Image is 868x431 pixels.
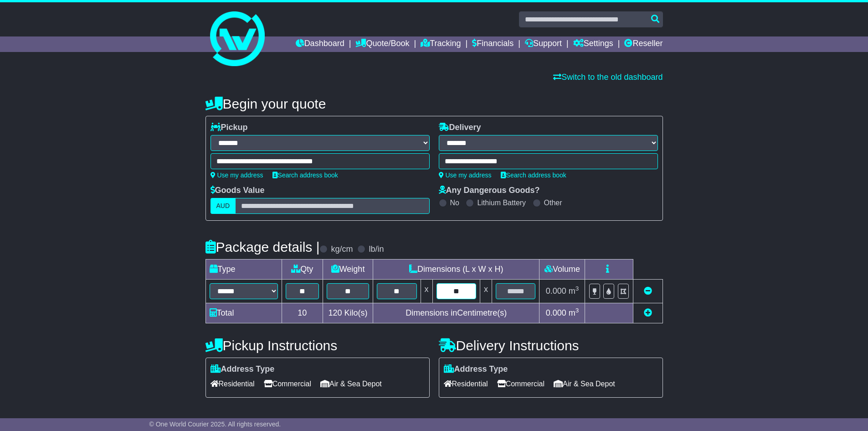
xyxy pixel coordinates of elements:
a: Search address book [501,171,566,179]
a: Dashboard [296,36,344,52]
label: AUD [211,198,236,214]
a: Reseller [624,36,663,52]
label: Pickup [211,123,248,133]
a: Switch to the old dashboard [553,73,663,82]
label: Delivery [439,123,481,133]
label: Lithium Battery [477,198,526,207]
td: Dimensions in Centimetre(s) [373,303,539,323]
td: Total [205,303,282,323]
sup: 3 [575,307,579,314]
a: Remove this item [644,286,652,296]
td: 10 [282,303,323,323]
td: Qty [282,260,323,280]
h4: Begin your quote [205,96,663,111]
span: Residential [444,377,488,391]
a: Use my address [439,171,492,179]
a: Add new item [644,308,652,317]
td: Kilo(s) [323,303,373,323]
span: 0.000 [546,308,566,317]
span: Commercial [497,377,544,391]
sup: 3 [575,285,579,292]
a: Financials [472,36,514,52]
td: x [480,280,492,303]
label: lb/in [369,244,384,254]
label: No [450,198,459,207]
span: Commercial [264,377,311,391]
span: © One World Courier 2025. All rights reserved. [149,421,281,428]
td: Dimensions (L x W x H) [373,260,539,280]
label: Address Type [211,364,275,374]
td: Type [205,260,282,280]
span: Air & Sea Depot [554,377,615,391]
a: Tracking [421,36,461,52]
h4: Delivery Instructions [439,338,663,353]
span: Air & Sea Depot [320,377,382,391]
span: Residential [211,377,255,391]
td: x [421,280,432,303]
a: Use my address [211,171,263,179]
label: Address Type [444,364,508,374]
td: Volume [539,260,585,280]
a: Settings [573,36,613,52]
label: Other [544,198,562,207]
span: m [569,286,579,296]
h4: Pickup Instructions [205,338,430,353]
label: kg/cm [331,244,353,254]
label: Any Dangerous Goods? [439,186,540,196]
td: Weight [323,260,373,280]
a: Search address book [272,171,338,179]
a: Quote/Book [355,36,409,52]
h4: Package details | [205,239,320,254]
span: 120 [329,308,342,317]
span: m [569,308,579,317]
span: 0.000 [546,286,566,296]
label: Goods Value [211,186,265,196]
a: Support [525,36,562,52]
